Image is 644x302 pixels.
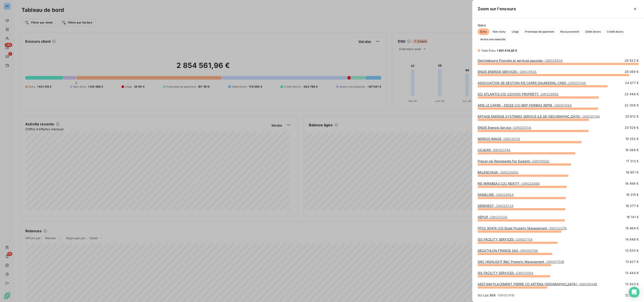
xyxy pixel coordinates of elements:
[478,193,514,196] a: RAMELINE
[478,215,507,219] a: SEPUR
[502,137,520,141] span: - GW03011A
[478,148,511,152] a: COJEAN
[478,159,549,163] a: Prepar-vie Represente Par Euragim
[478,23,639,27] span: Statut
[625,137,639,141] span: 19 252 €
[521,182,540,185] span: - GW02886B
[553,103,572,107] span: - GW00146A
[626,170,639,175] span: 16 801 €
[478,92,559,96] a: SCI ATLANTIS C/O COVIVIO PROPERTY
[625,271,639,275] span: 13 444 €
[625,237,639,242] span: 14 848 €
[604,28,626,35] button: Crédit divers
[522,28,557,35] button: Promesse de paiement
[567,81,586,85] span: - GW00704A
[478,28,489,35] button: Échu
[519,249,538,252] span: - GW00079A
[515,271,533,275] span: - GW01309A
[490,28,508,35] button: Non-échu
[558,28,582,35] button: Recouvrement
[583,28,603,35] button: Débit divers
[518,70,536,74] span: - GW03165A
[625,181,639,186] span: 16 498 €
[478,204,514,208] a: SERENEST
[478,81,586,85] a: ASSOCIATION DE GESTION RIE CARRE DAUMESNIL CNES
[497,49,517,52] span: 1 631 414,82 €
[495,193,514,196] span: - GW02958A
[478,182,540,185] a: RIE MIRABEAU C/O NEXITY
[578,282,597,286] span: - GW00644B
[478,237,533,241] a: ISS FACILITY SERVICES
[478,293,514,297] a: Sci Lgc BkB
[625,114,639,119] span: 20 612 €
[531,159,549,163] span: - GW01500A
[625,293,639,298] span: 12 864 €
[478,249,538,252] a: DECATHLON FRANCE SAS
[627,215,639,219] span: 16 141 €
[625,226,639,230] span: 15 484 €
[625,125,639,130] span: 20 526 €
[478,36,508,43] button: Avoirs non associés
[625,58,639,63] span: 29 822 €
[509,28,521,35] button: Litige
[478,6,516,12] h5: Zoom sur l’encours
[478,260,564,264] a: SNC HIGHLIGHT B&C Property Management
[472,58,644,297] div: grid
[626,159,639,163] span: 17 313 €
[540,92,559,96] span: - GW02995A
[625,282,639,286] span: 12 933 €
[478,126,531,129] a: ENGIE Energie Service
[625,81,639,85] span: 24 077 €
[625,70,639,74] span: 28 089 €
[478,282,597,286] a: AESTIAM PLACEMENT PIERRE CO ARTENA [GEOGRAPHIC_DATA]
[481,49,496,52] span: Total Échu
[497,293,514,297] span: - GW00141B
[625,148,639,152] span: 18 088 €
[625,260,639,264] span: 13 627 €
[581,114,600,118] span: - GW03014A
[478,170,518,174] a: BALENCIAGA
[499,170,518,174] span: - GW02890A
[489,215,507,219] span: - GW03132A
[478,70,537,74] a: ENGIE ENERGIE SERVICES
[492,148,511,152] span: - GW00374A
[478,137,520,141] a: MIKROS IMAGE
[478,114,600,118] a: EIFFAGE ENERGIE SYSTEMES SERVICE ILE DE [GEOGRAPHIC_DATA]
[626,204,639,208] span: 16 277 €
[478,271,534,275] a: ISS FACILITY SERVICES
[548,226,567,230] span: - GW03227A
[625,103,639,108] span: 22 308 €
[478,103,572,107] a: ARIE LE CARRE - 55026 C/O BNP PARIBAS REPM
[515,237,532,241] span: - GW00711A
[545,260,564,264] span: - GW00753B
[512,126,531,129] span: - GW00070A
[626,192,639,197] span: 16 315 €
[544,59,563,62] span: - GW02950A
[495,204,513,208] span: - GW02573A
[625,92,639,96] span: 22 448 €
[625,248,639,253] span: 13 830 €
[478,226,567,230] a: PFO2 90474 C/O Esset Property Management
[478,59,563,62] a: Derichebourg Proprete et services associes
[629,287,640,298] div: Open Intercom Messenger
